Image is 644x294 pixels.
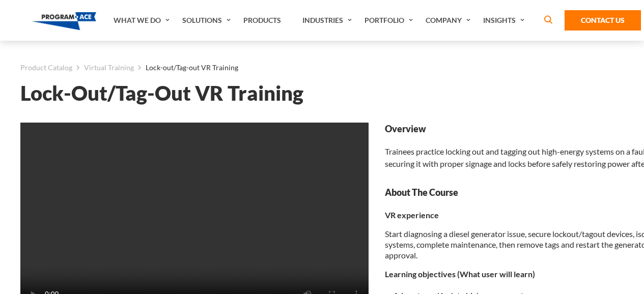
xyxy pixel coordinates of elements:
a: Contact Us [565,10,641,31]
a: Virtual Training [84,61,134,74]
li: Lock-out/Tag-out VR Training [134,61,238,74]
a: Product Catalog [20,61,72,74]
img: Program-Ace [32,12,97,30]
